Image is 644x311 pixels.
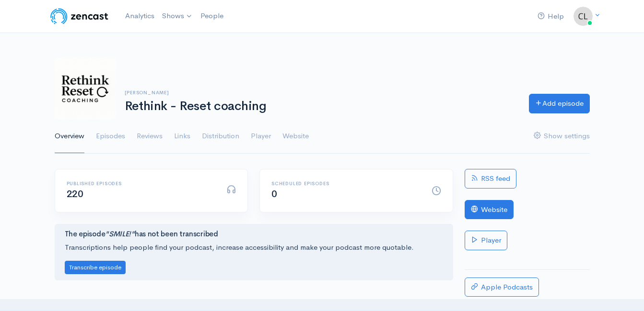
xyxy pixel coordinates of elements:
[282,119,309,154] a: Website
[534,6,568,27] a: Help
[125,90,517,95] h6: [PERSON_NAME]
[125,100,517,113] h1: Rethink - Reset coaching
[96,119,125,154] a: Episodes
[465,169,516,189] a: RSS feed
[251,119,271,154] a: Player
[465,231,507,250] a: Player
[202,119,239,154] a: Distribution
[121,6,158,26] a: Analytics
[105,229,135,238] i: "SMILE!"
[158,6,197,27] a: Shows
[197,6,227,26] a: People
[55,119,84,154] a: Overview
[65,230,443,238] h4: The episode has not been transcribed
[65,261,126,275] button: Transcribe episode
[271,181,420,186] h6: Scheduled episodes
[465,278,539,297] a: Apple Podcasts
[529,94,590,113] a: Add episode
[67,188,83,200] span: 220
[65,242,443,253] p: Transcriptions help people find your podcast, increase accessibility and make your podcast more q...
[574,7,593,26] img: ...
[174,119,190,154] a: Links
[137,119,163,154] a: Reviews
[465,200,514,220] a: Website
[67,181,215,186] h6: Published episodes
[49,7,110,26] img: ZenCast Logo
[65,262,126,271] a: Transcribe episode
[271,188,277,200] span: 0
[534,119,590,154] a: Show settings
